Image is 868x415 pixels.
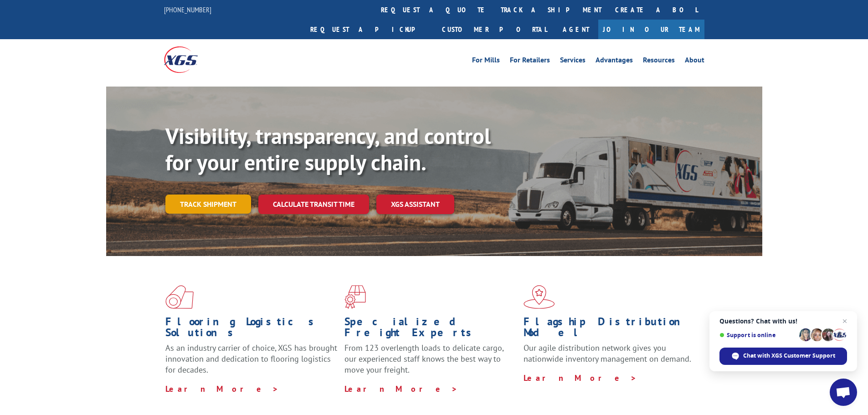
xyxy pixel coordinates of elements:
a: Resources [643,56,675,67]
span: Chat with XGS Customer Support [743,352,835,360]
a: Agent [554,20,598,39]
img: xgs-icon-total-supply-chain-intelligence-red [165,285,194,309]
a: XGS ASSISTANT [376,195,454,214]
span: Questions? Chat with us! [719,318,847,325]
a: Request a pickup [303,20,435,39]
a: Calculate transit time [258,195,369,214]
a: Learn More > [165,384,279,394]
a: [PHONE_NUMBER] [164,5,211,14]
a: For Mills [472,56,500,67]
a: Learn More > [524,373,637,383]
img: xgs-icon-flagship-distribution-model-red [524,285,555,309]
img: xgs-icon-focused-on-flooring-red [344,285,366,309]
div: Chat with XGS Customer Support [719,348,847,365]
div: Open chat [830,379,857,406]
a: Learn More > [344,384,458,394]
span: Our agile distribution network gives you nationwide inventory management on demand. [524,343,691,364]
span: As an industry carrier of choice, XGS has brought innovation and dedication to flooring logistics... [165,343,337,375]
a: For Retailers [510,56,550,67]
h1: Flagship Distribution Model [524,316,696,343]
a: Advantages [596,56,633,67]
a: About [685,56,704,67]
a: Track shipment [165,195,251,214]
span: Support is online [719,332,796,338]
h1: Flooring Logistics Solutions [165,316,338,343]
a: Services [560,56,586,67]
h1: Specialized Freight Experts [344,316,517,343]
p: From 123 overlength loads to delicate cargo, our experienced staff knows the best way to move you... [344,343,517,383]
b: Visibility, transparency, and control for your entire supply chain. [165,122,491,176]
a: Customer Portal [435,20,554,39]
span: Close chat [839,316,850,327]
a: Join Our Team [598,20,704,39]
